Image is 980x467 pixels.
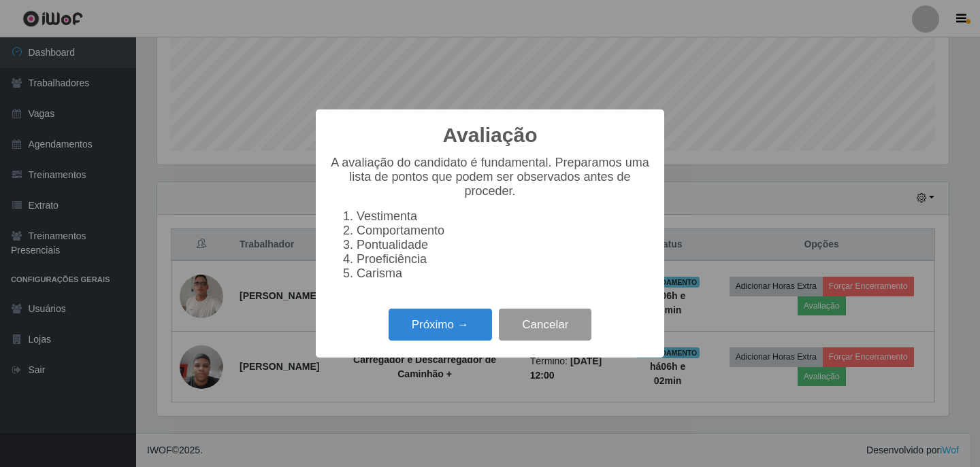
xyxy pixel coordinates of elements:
button: Cancelar [499,309,591,341]
li: Carisma [357,266,651,281]
li: Proeficiência [357,252,651,266]
p: A avaliação do candidato é fundamental. Preparamos uma lista de pontos que podem ser observados a... [329,156,651,198]
li: Comportamento [357,224,651,238]
li: Vestimenta [357,209,651,224]
button: Próximo → [389,309,492,341]
h2: Avaliação [443,123,538,148]
li: Pontualidade [357,238,651,252]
